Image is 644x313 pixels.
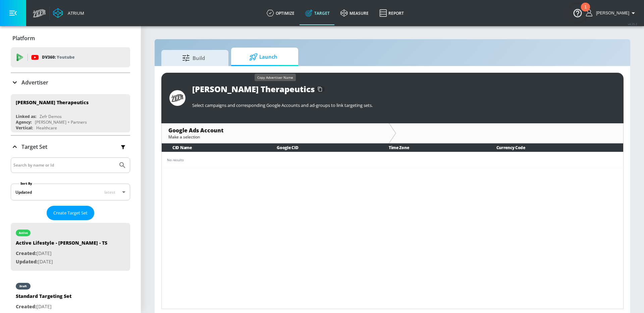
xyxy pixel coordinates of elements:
[11,136,130,158] div: Target Set
[21,79,48,86] p: Advertiser
[16,303,71,311] p: [DATE]
[192,102,615,108] p: Select campaigns and corresponding Google Accounts and ad-groups to link targeting sets.
[16,114,36,119] div: Linked as:
[266,143,378,152] th: Google CID
[584,7,587,16] div: 1
[16,249,107,258] p: [DATE]
[16,125,33,131] div: Vertical:
[168,134,382,140] div: Make a selection
[53,209,88,217] span: Create Target Set
[15,189,32,195] div: Updated
[162,143,266,152] th: CID Name
[16,119,32,125] div: Agency:
[261,1,300,25] a: optimize
[11,223,130,271] div: activeActive Lifestyle - [PERSON_NAME] - TSCreated:[DATE]Updated:[DATE]
[335,1,374,25] a: measure
[593,11,629,15] span: login as: anthony.rios@zefr.com
[16,293,71,303] div: Standard Targeting Set
[568,3,587,22] button: Open Resource Center, 1 new notification
[42,54,74,61] p: DV360:
[65,10,84,16] div: Atrium
[16,303,37,310] span: Created:
[374,1,409,25] a: Report
[167,158,618,163] div: No results
[168,50,219,66] span: Build
[40,114,62,119] div: Zefr Demos
[11,94,130,132] div: [PERSON_NAME] TherapeuticsLinked as:Zefr DemosAgency:[PERSON_NAME] + PartnersVertical:Healthcare
[192,83,315,95] div: [PERSON_NAME] Therapeutics
[16,99,89,106] div: [PERSON_NAME] Therapeutics
[36,125,57,131] div: Healthcare
[11,29,130,48] div: Platform
[19,181,34,186] label: Sort By
[13,161,115,170] input: Search by name or Id
[19,285,27,288] div: draft
[21,143,47,150] p: Target Set
[16,258,38,265] span: Updated:
[255,74,296,81] div: Copy Advertiser Name
[168,127,382,134] div: Google Ads Account
[300,1,335,25] a: Target
[57,54,74,61] p: Youtube
[11,47,130,67] div: DV360: Youtube
[16,258,107,266] p: [DATE]
[16,240,107,249] div: Active Lifestyle - [PERSON_NAME] - TS
[47,206,94,220] button: Create Target Set
[11,73,130,92] div: Advertiser
[19,231,28,235] div: active
[162,123,389,143] div: Google Ads AccountMake a selection
[586,9,637,17] button: [PERSON_NAME]
[628,22,637,26] span: v 4.25.2
[16,250,37,256] span: Created:
[53,8,84,18] a: Atrium
[378,143,486,152] th: Time Zone
[12,35,35,42] p: Platform
[35,119,87,125] div: [PERSON_NAME] + Partners
[238,49,289,65] span: Launch
[486,143,623,152] th: Currency Code
[104,189,115,195] span: latest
